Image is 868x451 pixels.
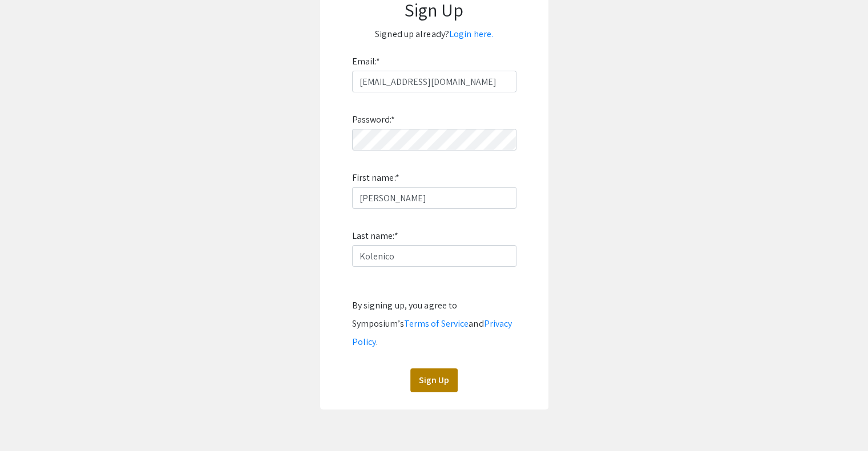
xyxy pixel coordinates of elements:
label: Last name: [352,227,398,245]
label: First name: [352,169,399,187]
div: By signing up, you agree to Symposium’s and . [352,296,516,351]
label: Password: [352,111,395,129]
button: Sign Up [410,368,458,392]
label: Email: [352,52,381,71]
a: Login here. [449,28,493,40]
iframe: Chat [9,400,49,442]
p: Signed up already? [332,25,537,43]
a: Terms of Service [404,318,469,330]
